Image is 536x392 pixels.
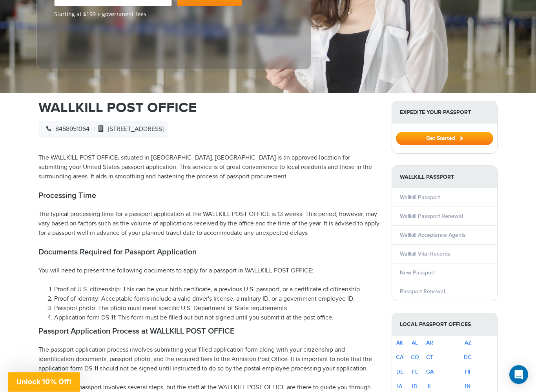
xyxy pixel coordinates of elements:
a: Wallkill Passport [400,194,440,201]
a: CA [396,354,403,361]
a: IA [397,383,402,390]
a: Get Started [396,135,493,142]
button: Get Started [396,132,493,145]
a: DE [396,369,403,376]
p: The WALLKILL POST OFFICE, situated in [GEOGRAPHIC_DATA], [GEOGRAPHIC_DATA] is an approved locatio... [38,154,380,182]
a: Wallkill Acceptance Agents [400,232,466,239]
a: Wallkill Vital Records [400,251,450,258]
a: DC [464,354,472,361]
a: New Passport [400,270,435,276]
a: FL [412,369,418,376]
strong: Local Passport Offices [392,314,497,336]
a: HI [465,369,470,376]
a: Passport Renewal [400,289,445,295]
a: Wallkill Passport Renewal [400,213,463,220]
span: [STREET_ADDRESS] [95,126,164,133]
a: AL [412,340,418,347]
p: The passport application process involves submitting your filled application form along with your... [38,346,380,374]
p: You will need to present the following documents to apply for a passport in WALLKILL POST OFFICE: [38,267,380,276]
p: The typical processing time for a passport application at the WALLKILL POST OFFICE is 13 weeks. T... [38,210,380,238]
iframe: Customer reviews powered by Trustpilot [54,22,113,62]
h2: Processing Time [38,191,380,201]
li: Passport photo: The photo must meet specific U.S. Department of State requirements. [54,304,380,314]
li: Proof of identity: Acceptable forms include a valid driver's license, a military ID, or a governm... [54,295,380,304]
strong: Expedite Your Passport [392,102,497,124]
a: IL [428,383,432,390]
h2: Passport Application Process at WALLKILL POST OFFICE [38,327,380,336]
span: 8458951064 [42,126,89,133]
a: ID [412,383,417,390]
a: AK [396,340,403,347]
span: Unlock 10% Off! [16,377,71,386]
div: Open Intercom Messenger [509,365,528,384]
a: CT [426,354,433,361]
a: AR [426,340,433,347]
li: Application form DS-11: This form must be filled out but not signed until you submit it at the po... [54,314,380,323]
span: Starting at $199 + government fees [54,11,294,18]
h1: WALLKILL POST OFFICE [38,101,380,115]
div: Unlock 10% Off! [8,372,80,392]
strong: Wallkill Passport [392,166,497,189]
a: IN [465,383,470,390]
div: | [38,121,168,138]
a: CO [411,354,419,361]
a: AZ [465,340,471,347]
a: GA [426,369,434,376]
li: Proof of U.S. citizenship: This can be your birth certificate, a previous U.S. passport, or a cer... [54,285,380,295]
h2: Documents Required for Passport Application [38,248,380,257]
